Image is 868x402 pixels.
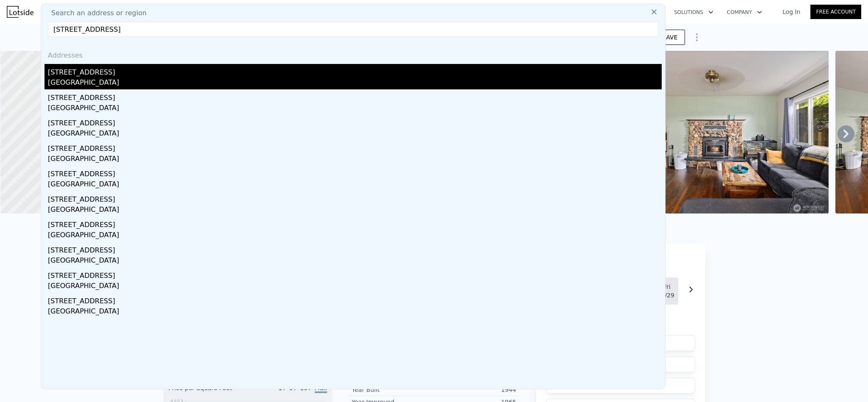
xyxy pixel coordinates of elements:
[48,154,662,166] div: [GEOGRAPHIC_DATA]
[44,8,147,18] span: Search an address or region
[48,140,662,154] div: [STREET_ADDRESS]
[48,230,662,242] div: [GEOGRAPHIC_DATA]
[48,191,662,205] div: [STREET_ADDRESS]
[48,216,662,230] div: [STREET_ADDRESS]
[48,293,662,306] div: [STREET_ADDRESS]
[772,8,810,16] a: Log In
[661,283,673,291] div: Fri
[720,5,769,20] button: Company
[352,385,434,394] div: Year Built
[654,277,680,305] button: Fri8/29
[434,385,516,394] div: 1944
[48,78,662,89] div: [GEOGRAPHIC_DATA]
[48,128,662,140] div: [GEOGRAPHIC_DATA]
[48,255,662,267] div: [GEOGRAPHIC_DATA]
[48,205,662,216] div: [GEOGRAPHIC_DATA]
[655,30,685,45] button: SAVE
[44,44,662,64] div: Addresses
[661,291,673,299] div: 8/29
[48,267,662,281] div: [STREET_ADDRESS]
[48,179,662,191] div: [GEOGRAPHIC_DATA]
[48,242,662,255] div: [STREET_ADDRESS]
[48,166,662,179] div: [STREET_ADDRESS]
[48,115,662,128] div: [STREET_ADDRESS]
[810,5,861,19] a: Free Account
[48,64,662,78] div: [STREET_ADDRESS]
[48,306,662,318] div: [GEOGRAPHIC_DATA]
[48,281,662,293] div: [GEOGRAPHIC_DATA]
[48,103,662,115] div: [GEOGRAPHIC_DATA]
[7,6,33,18] img: Lotside
[667,5,720,20] button: Solutions
[688,29,705,46] button: Show Options
[48,22,658,37] input: Enter an address, city, region, neighborhood or zip code
[612,51,829,213] img: Sale: 167546799 Parcel: 103830711
[169,384,248,397] div: Price per Square Foot
[48,89,662,103] div: [STREET_ADDRESS]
